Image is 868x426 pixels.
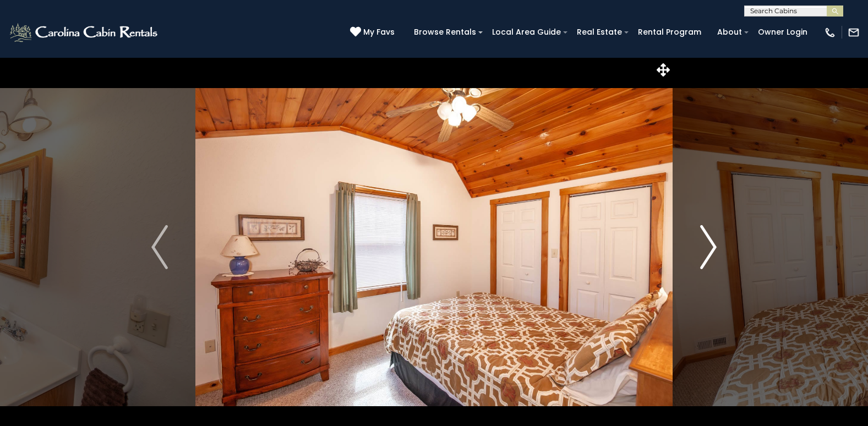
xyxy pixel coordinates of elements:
a: Real Estate [571,24,627,41]
a: About [712,24,747,41]
img: mail-regular-white.png [848,26,860,39]
a: Browse Rentals [408,24,482,41]
a: Local Area Guide [487,24,566,41]
a: Rental Program [632,24,707,41]
img: White-1-2.png [8,21,161,43]
img: arrow [151,225,168,269]
a: Owner Login [752,24,813,41]
a: My Favs [350,26,397,39]
img: arrow [700,225,717,269]
img: phone-regular-white.png [824,26,836,39]
span: My Favs [363,26,395,38]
